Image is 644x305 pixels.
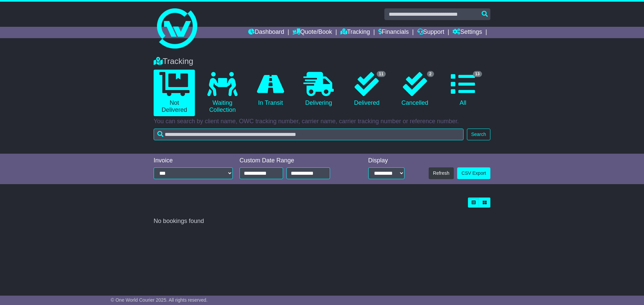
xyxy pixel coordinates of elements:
div: Custom Date Range [239,157,347,164]
div: No bookings found [154,218,490,225]
a: CSV Export [457,167,490,179]
a: Delivering [298,70,339,109]
span: © One World Courier 2025. All rights reserved. [111,297,208,303]
button: Search [467,129,490,140]
a: Quote/Book [292,27,332,38]
a: Not Delivered [154,70,195,116]
a: Settings [452,27,482,38]
span: 2 [427,71,434,77]
span: 11 [377,71,386,77]
button: Refresh [429,167,454,179]
a: Tracking [340,27,370,38]
a: 11 Delivered [346,70,387,109]
a: Financials [378,27,409,38]
a: Dashboard [248,27,284,38]
div: Tracking [150,57,494,66]
div: Invoice [154,157,233,164]
a: Waiting Collection [202,70,243,116]
a: 13 All [442,70,484,109]
a: Support [417,27,444,38]
a: 2 Cancelled [394,70,435,109]
p: You can search by client name, OWC tracking number, carrier name, carrier tracking number or refe... [154,118,490,125]
a: In Transit [250,70,291,109]
span: 13 [473,71,482,77]
div: Display [368,157,405,164]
